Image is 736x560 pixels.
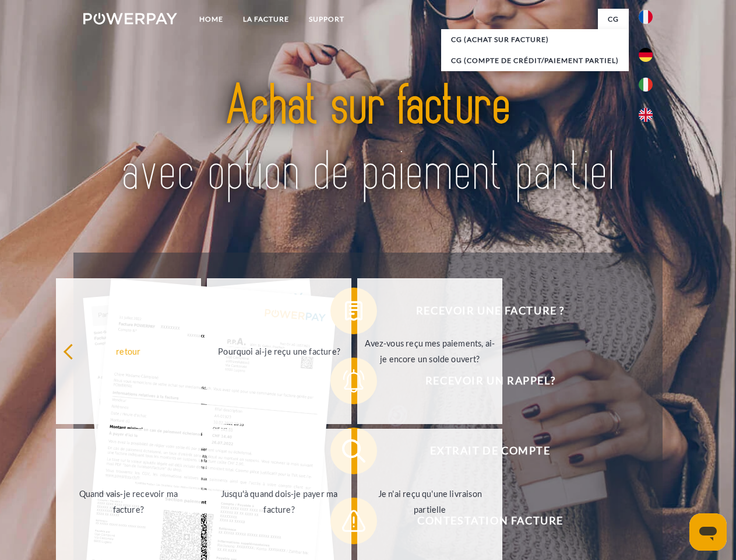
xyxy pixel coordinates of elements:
[689,513,727,551] iframe: Bouton de lancement de la fenêtre de messagerie
[364,335,495,367] div: Avez-vous reçu mes paiements, ai-je encore un solde ouvert?
[639,108,653,122] img: en
[111,56,625,223] img: title-powerpay_fr.svg
[357,278,502,424] a: Avez-vous reçu mes paiements, ai-je encore un solde ouvert?
[214,343,345,359] div: Pourquoi ai-je reçu une facture?
[233,9,299,30] a: LA FACTURE
[189,9,233,30] a: Home
[639,48,653,62] img: de
[598,9,629,30] a: CG
[441,29,629,50] a: CG (achat sur facture)
[63,486,194,517] div: Quand vais-je recevoir ma facture?
[364,486,495,517] div: Je n'ai reçu qu'une livraison partielle
[639,78,653,92] img: it
[214,486,345,517] div: Jusqu'à quand dois-je payer ma facture?
[639,10,653,24] img: fr
[83,13,177,24] img: logo-powerpay-white.svg
[63,343,194,359] div: retour
[441,50,629,71] a: CG (Compte de crédit/paiement partiel)
[299,9,354,30] a: Support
